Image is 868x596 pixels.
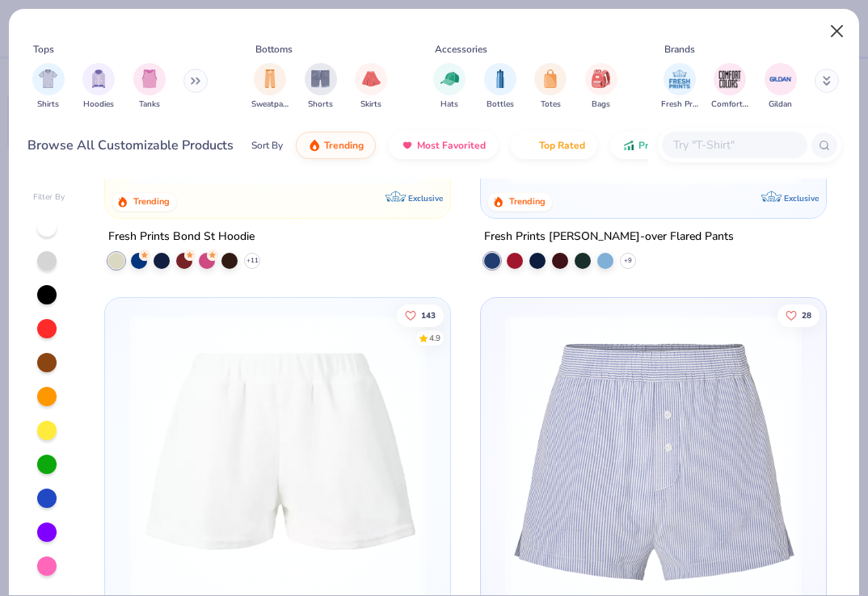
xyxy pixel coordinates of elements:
span: Totes [541,99,561,111]
button: filter button [305,63,337,111]
img: trending.gif [308,139,321,152]
button: filter button [433,63,466,111]
div: Brands [664,42,695,57]
button: filter button [711,63,748,111]
span: Hoodies [83,99,114,111]
span: Exclusive [408,192,443,203]
div: filter for Shirts [32,63,65,111]
button: Price [610,132,674,159]
img: Tanks Image [141,69,158,88]
img: Totes Image [541,69,559,88]
div: Filter By [33,191,65,204]
button: Top Rated [511,132,597,159]
button: filter button [765,63,797,111]
button: Like [777,304,820,326]
div: Bottoms [255,42,293,57]
button: filter button [32,63,65,111]
span: Skirts [360,99,381,111]
div: filter for Tanks [133,63,166,111]
span: Price [638,139,662,152]
input: Try "T-Shirt" [672,136,796,154]
span: + 11 [246,255,259,265]
div: filter for Sweatpants [251,63,289,111]
button: filter button [484,63,516,111]
div: filter for Skirts [355,63,387,111]
div: filter for Gildan [765,63,797,111]
div: filter for Fresh Prints [661,63,698,111]
img: Gildan Image [769,67,793,91]
span: Sweatpants [251,99,289,111]
div: filter for Bags [585,63,617,111]
img: Fresh Prints Image [668,67,692,91]
button: filter button [82,63,115,111]
span: Comfort Colors [711,99,748,111]
div: Browse All Customizable Products [27,136,234,155]
button: Most Favorited [389,132,498,159]
span: Exclusive [783,192,818,203]
div: filter for Hoodies [82,63,115,111]
span: 143 [421,311,436,319]
button: Trending [296,132,376,159]
button: Like [397,304,444,326]
img: TopRated.gif [523,139,536,152]
img: Shorts Image [311,69,330,88]
span: Trending [324,139,364,152]
span: Tanks [139,99,160,111]
button: Close [822,16,853,47]
button: filter button [133,63,166,111]
div: Accessories [435,42,487,57]
span: Shorts [308,99,333,111]
img: Hoodies Image [90,69,107,88]
span: Hats [440,99,458,111]
button: filter button [661,63,698,111]
img: Bags Image [592,69,609,88]
div: filter for Shorts [305,63,337,111]
button: filter button [251,63,289,111]
div: filter for Bottles [484,63,516,111]
span: Fresh Prints [661,99,698,111]
img: most_fav.gif [401,139,414,152]
div: Sort By [251,138,283,153]
span: 28 [802,311,811,319]
span: Top Rated [539,139,585,152]
img: Bottles Image [491,69,509,88]
span: Shirts [37,99,59,111]
img: Comfort Colors Image [718,67,742,91]
span: + 9 [624,255,632,265]
button: filter button [534,63,567,111]
button: filter button [355,63,387,111]
img: Skirts Image [362,69,381,88]
div: 4.9 [429,332,440,344]
span: Bags [592,99,610,111]
div: Tops [33,42,54,57]
div: Fresh Prints Bond St Hoodie [108,226,255,246]
img: Hats Image [440,69,459,88]
span: Bottles [487,99,514,111]
span: Most Favorited [417,139,486,152]
div: Fresh Prints [PERSON_NAME]-over Flared Pants [484,226,734,246]
span: Gildan [769,99,792,111]
button: filter button [585,63,617,111]
div: filter for Totes [534,63,567,111]
img: Sweatpants Image [261,69,279,88]
div: filter for Comfort Colors [711,63,748,111]
div: filter for Hats [433,63,466,111]
img: Shirts Image [39,69,57,88]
